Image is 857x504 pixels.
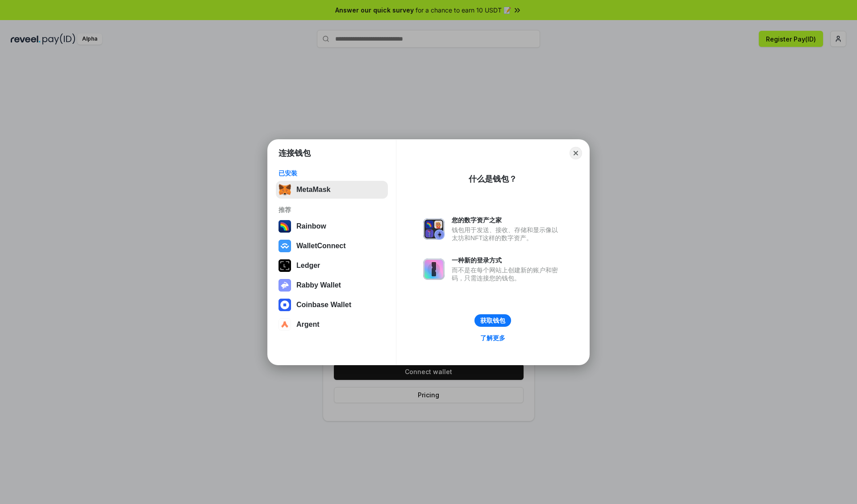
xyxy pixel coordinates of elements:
[475,332,511,344] a: 了解更多
[276,257,388,275] button: Ledger
[296,301,351,309] div: Coinbase Wallet
[279,148,311,158] h1: 连接钱包
[452,226,562,242] div: 钱包用于发送、接收、存储和显示像以太坊和NFT这样的数字资产。
[296,242,346,250] div: WalletConnect
[279,299,291,311] img: svg+xml,%3Csvg%20width%3D%2228%22%20height%3D%2228%22%20viewBox%3D%220%200%2028%2028%22%20fill%3D...
[423,218,445,240] img: svg+xml,%3Csvg%20xmlns%3D%22http%3A%2F%2Fwww.w3.org%2F2000%2Fsvg%22%20fill%3D%22none%22%20viewBox...
[423,258,445,280] img: svg+xml,%3Csvg%20xmlns%3D%22http%3A%2F%2Fwww.w3.org%2F2000%2Fsvg%22%20fill%3D%22none%22%20viewBox...
[452,216,562,224] div: 您的数字资产之家
[276,237,388,255] button: WalletConnect
[474,314,511,327] button: 获取钱包
[452,256,562,264] div: 一种新的登录方式
[279,259,291,272] img: svg+xml,%3Csvg%20xmlns%3D%22http%3A%2F%2Fwww.w3.org%2F2000%2Fsvg%22%20width%3D%2228%22%20height%3...
[276,217,388,235] button: Rainbow
[279,318,291,331] img: svg+xml,%3Csvg%20width%3D%2228%22%20height%3D%2228%22%20viewBox%3D%220%200%2028%2028%22%20fill%3D...
[296,222,326,230] div: Rainbow
[279,206,385,214] div: 推荐
[570,147,582,159] button: Close
[276,276,388,294] button: Rabby Wallet
[296,281,341,289] div: Rabby Wallet
[480,317,505,325] div: 获取钱包
[452,266,562,282] div: 而不是在每个网站上创建新的账户和密码，只需连接您的钱包。
[279,240,291,252] img: svg+xml,%3Csvg%20width%3D%2228%22%20height%3D%2228%22%20viewBox%3D%220%200%2028%2028%22%20fill%3D...
[276,296,388,314] button: Coinbase Wallet
[296,186,330,194] div: MetaMask
[279,220,291,233] img: svg+xml,%3Csvg%20width%3D%22120%22%20height%3D%22120%22%20viewBox%3D%220%200%20120%20120%22%20fil...
[296,321,320,329] div: Argent
[480,334,505,342] div: 了解更多
[279,279,291,292] img: svg+xml,%3Csvg%20xmlns%3D%22http%3A%2F%2Fwww.w3.org%2F2000%2Fsvg%22%20fill%3D%22none%22%20viewBox...
[469,174,517,184] div: 什么是钱包？
[276,316,388,333] button: Argent
[279,169,385,177] div: 已安装
[276,181,388,199] button: MetaMask
[279,183,291,196] img: svg+xml,%3Csvg%20fill%3D%22none%22%20height%3D%2233%22%20viewBox%3D%220%200%2035%2033%22%20width%...
[296,262,320,270] div: Ledger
